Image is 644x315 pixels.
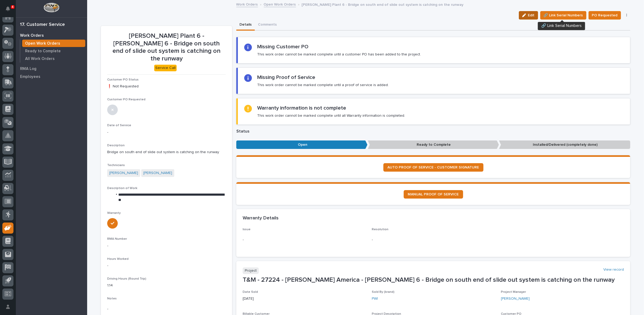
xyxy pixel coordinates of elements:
button: PO Requested [589,11,621,20]
span: Technicians [107,164,125,167]
span: Customer PO Requested [107,98,145,101]
h2: Missing Proof of Service [257,74,315,81]
a: Open Work Orders [20,40,87,47]
p: - [372,237,495,243]
span: RMA Number [107,237,127,241]
span: Description of Work [107,187,137,190]
p: - [107,306,226,312]
span: Hours Worked [107,257,129,261]
a: Work Orders [236,1,258,7]
span: Sold By (brand) [372,290,394,294]
span: Warranty [107,211,121,215]
span: Project Manager [501,290,526,294]
p: - [107,130,226,135]
p: - [107,263,226,269]
a: Work Orders [16,31,87,39]
span: Driving Hours (Round Trip) [107,277,146,280]
span: Date Sold [243,290,258,294]
button: Comments [255,20,280,31]
a: Open Work Orders [264,1,296,7]
p: Work Orders [20,33,44,38]
p: [PERSON_NAME] Plant 6 - [PERSON_NAME] 6 - Bridge on south end of slide out system is catching on ... [107,32,226,63]
a: [PERSON_NAME] [501,296,530,302]
span: MANUAL PROOF OF SERVICE [408,192,459,196]
p: This work order cannot be marked complete until all Warranty information is completed. [257,113,405,118]
div: Service Call [154,65,177,71]
a: Employees [16,73,87,81]
p: ❗ Not Requested [107,84,226,89]
a: RMA Log [16,65,87,73]
button: Details [236,20,255,31]
p: 1.14 [107,283,226,288]
a: Ready to Complete [20,47,87,55]
p: Project [243,267,259,274]
button: Notifications [2,3,13,14]
p: Installed/Delivered (completely done) [499,140,630,149]
span: Resolution [372,228,388,231]
span: Issue [243,228,251,231]
span: AUTO PROOF OF SERVICE - CUSTOMER SIGNATURE [388,166,479,169]
button: Edit [519,11,538,20]
p: Open Work Orders [25,41,60,46]
span: 🔗 Link Serial Numbers [544,12,583,18]
span: Edit [528,13,535,18]
button: 🔗 Link Serial Numbers [540,11,586,20]
p: RMA Log [20,67,36,71]
div: 17. Customer Service [20,22,65,28]
div: Notifications4 [7,6,13,15]
p: - [107,243,226,249]
p: All Work Orders [25,57,55,61]
p: 4 [12,5,13,9]
a: PWI [372,296,378,302]
span: Date of Service [107,124,131,127]
p: Employees [20,74,40,79]
p: Status [236,129,630,134]
h2: Missing Customer PO [257,44,308,50]
p: Ready to Complete [25,49,61,54]
img: Workspace Logo [44,3,59,12]
span: PO Requested [592,12,618,18]
h2: Warranty information is not complete [257,105,346,111]
a: [PERSON_NAME] [143,170,172,176]
span: Customer PO Status [107,78,139,81]
p: Open [236,140,368,149]
span: Notes [107,297,117,300]
p: This work order cannot be marked complete until a proof of service is added. [257,83,389,87]
p: This work order cannot be marked complete until a customer PO has been added to the project. [257,52,421,57]
a: AUTO PROOF OF SERVICE - CUSTOMER SIGNATURE [383,163,483,172]
a: View record [603,267,624,272]
p: Ready to Complete [368,140,499,149]
p: [DATE] [243,296,365,302]
a: All Work Orders [20,55,87,62]
p: T&M - 27224 - [PERSON_NAME] America - [PERSON_NAME] 6 - Bridge on south end of slide out system i... [243,276,624,284]
a: MANUAL PROOF OF SERVICE [404,190,463,199]
p: [PERSON_NAME] Plant 6 - Bridge on south end of slide out system is catching on the runway [302,1,464,7]
span: Description [107,144,125,147]
p: - [243,237,365,243]
a: [PERSON_NAME] [109,170,138,176]
h2: Warranty Details [243,215,279,221]
p: Bridge on south end of slide out system is catching on the runway [107,149,226,155]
